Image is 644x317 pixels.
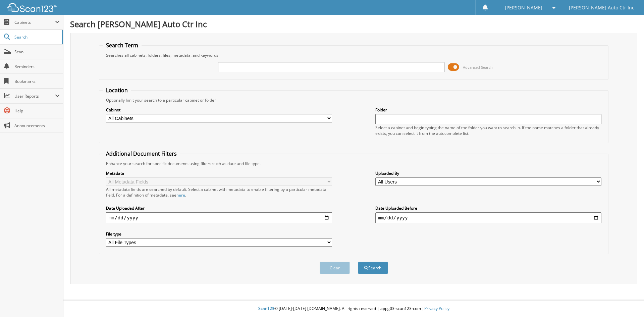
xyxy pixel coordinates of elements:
[14,19,55,25] span: Cabinets
[463,65,493,70] span: Advanced Search
[375,170,601,176] label: Uploaded By
[375,205,601,211] label: Date Uploaded Before
[103,150,180,157] legend: Additional Document Filters
[106,231,332,237] label: File type
[106,170,332,176] label: Metadata
[70,18,637,30] h1: Search [PERSON_NAME] Auto Ctr Inc
[14,123,60,128] span: Announcements
[103,52,605,58] div: Searches all cabinets, folders, files, metadata, and keywords
[103,97,605,103] div: Optionally limit your search to a particular cabinet or folder
[14,34,59,40] span: Search
[375,107,601,113] label: Folder
[424,306,449,311] a: Privacy Policy
[375,125,601,136] div: Select a cabinet and begin typing the name of the folder you want to search in. If the name match...
[106,187,332,198] div: All metadata fields are searched by default. Select a cabinet with metadata to enable filtering b...
[103,42,142,49] legend: Search Term
[176,192,185,198] a: here
[14,64,60,69] span: Reminders
[375,212,601,223] input: end
[14,78,60,84] span: Bookmarks
[106,212,332,223] input: start
[358,262,388,274] button: Search
[7,3,57,12] img: scan123-logo-white.svg
[569,6,634,10] span: [PERSON_NAME] Auto Ctr Inc
[258,306,274,311] span: Scan123
[14,108,60,114] span: Help
[320,262,350,274] button: Clear
[103,161,605,166] div: Enhance your search for specific documents using filters such as date and file type.
[103,87,131,94] legend: Location
[505,6,542,10] span: [PERSON_NAME]
[14,93,55,99] span: User Reports
[106,107,332,113] label: Cabinet
[63,301,644,317] div: © [DATE]-[DATE] [DOMAIN_NAME]. All rights reserved | appg03-scan123-com |
[106,205,332,211] label: Date Uploaded After
[14,49,60,55] span: Scan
